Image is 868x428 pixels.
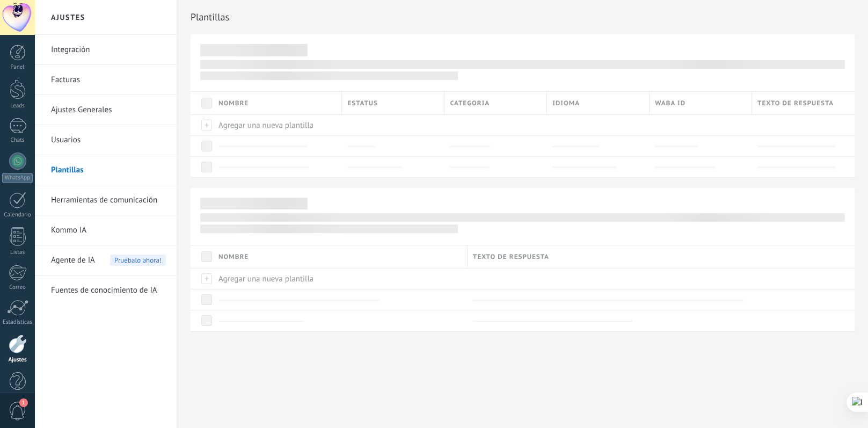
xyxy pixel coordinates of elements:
li: Integración [35,35,177,65]
div: Idioma [547,92,649,114]
a: Kommo IA [51,215,166,245]
li: Fuentes de conocimiento de IA [35,275,177,305]
a: Fuentes de conocimiento de IA [51,275,166,306]
h2: Plantillas [191,6,855,28]
div: Correo [2,284,33,291]
div: Chats [2,137,33,144]
div: Categoria [444,92,546,114]
li: Usuarios [35,125,177,155]
span: Agente de IA [51,245,95,275]
span: Pruébalo ahora! [110,255,166,266]
div: Ajustes [2,357,33,364]
li: Facturas [35,65,177,95]
div: Listas [2,249,33,256]
div: Estatus [342,92,444,114]
a: Ajustes Generales [51,95,166,125]
li: Agente de IA [35,245,177,275]
span: Agregar una nueva plantilla [218,274,313,284]
li: Kommo IA [35,215,177,245]
div: Texto de respuesta [468,245,855,268]
li: Plantillas [35,155,177,185]
div: Estadísticas [2,319,33,326]
span: 1 [19,398,28,407]
div: WABA ID [650,92,752,114]
a: Usuarios [51,125,166,155]
div: Calendario [2,212,33,219]
div: Nombre [213,245,467,268]
a: Plantillas [51,155,166,185]
div: Texto de respuesta [752,92,855,114]
a: Agente de IA Pruébalo ahora! [51,245,166,275]
div: Panel [2,64,33,71]
span: Agregar una nueva plantilla [218,120,313,130]
li: Ajustes Generales [35,95,177,125]
a: Herramientas de comunicación [51,185,166,215]
div: WhatsApp [2,173,33,183]
a: Integración [51,35,166,65]
div: Nombre [213,92,341,114]
div: Leads [2,103,33,110]
a: Facturas [51,65,166,95]
li: Herramientas de comunicación [35,185,177,215]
